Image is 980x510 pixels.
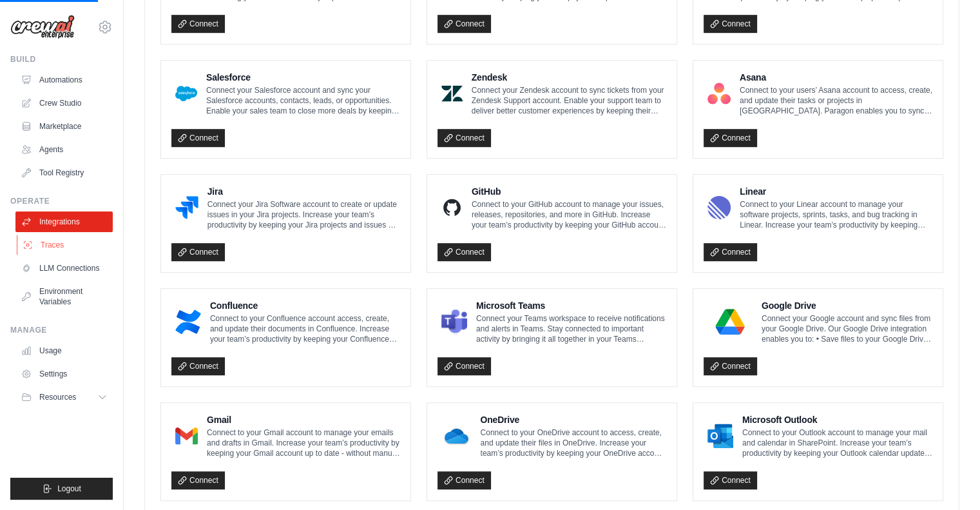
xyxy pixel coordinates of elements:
button: Logout [10,478,113,500]
h4: Confluence [210,299,400,312]
a: Automations [15,70,113,90]
a: Connect [704,243,757,261]
p: Connect your Google account and sync files from your Google Drive. Our Google Drive integration e... [762,313,932,344]
h4: GitHub [472,185,666,198]
p: Connect your Zendesk account to sync tickets from your Zendesk Support account. Enable your suppo... [472,85,666,116]
a: Connect [704,129,757,147]
img: Zendesk Logo [441,81,463,106]
h4: Gmail [207,413,400,426]
p: Connect to your users’ Asana account to access, create, and update their tasks or projects in [GE... [740,85,932,116]
a: Connect [437,15,491,33]
a: Connect [171,357,225,375]
a: Connect [171,243,225,261]
p: Connect to your OneDrive account to access, create, and update their files in OneDrive. Increase ... [481,427,667,458]
a: Agents [15,139,113,160]
span: Resources [39,392,76,402]
p: Connect to your Outlook account to manage your mail and calendar in SharePoint. Increase your tea... [742,427,932,458]
a: Connect [437,471,491,489]
a: Connect [437,243,491,261]
p: Connect your Teams workspace to receive notifications and alerts in Teams. Stay connected to impo... [476,313,666,344]
img: Linear Logo [707,195,731,221]
p: Connect to your Linear account to manage your software projects, sprints, tasks, and bug tracking... [740,199,932,230]
img: Confluence Logo [175,309,201,335]
div: Manage [10,325,113,335]
a: Tool Registry [15,162,113,183]
h4: Linear [740,185,932,198]
a: Connect [704,471,757,489]
a: LLM Connections [15,258,113,279]
img: Salesforce Logo [175,81,197,106]
img: OneDrive Logo [441,423,472,449]
a: Settings [15,364,113,384]
div: Operate [10,196,113,206]
a: Connect [437,357,491,375]
h4: OneDrive [481,413,667,426]
a: Environment Variables [15,281,113,312]
h4: Salesforce [206,71,400,84]
a: Connect [704,15,757,33]
a: Integrations [15,211,113,232]
img: Microsoft Teams Logo [441,309,467,335]
img: Jira Logo [175,195,198,221]
a: Crew Studio [15,93,113,113]
h4: Asana [740,71,932,84]
h4: Microsoft Teams [476,299,666,312]
a: Marketplace [15,116,113,137]
button: Resources [15,387,113,407]
p: Connect to your Confluence account access, create, and update their documents in Confluence. Incr... [210,313,400,344]
p: Connect to your GitHub account to manage your issues, releases, repositories, and more in GitHub.... [472,199,666,230]
div: Build [10,54,113,64]
a: Connect [171,129,225,147]
a: Traces [17,235,114,255]
a: Connect [704,357,757,375]
p: Connect your Salesforce account and sync your Salesforce accounts, contacts, leads, or opportunit... [206,85,400,116]
img: GitHub Logo [441,195,463,221]
img: Gmail Logo [175,423,198,449]
img: Microsoft Outlook Logo [707,423,733,449]
img: Google Drive Logo [707,309,753,335]
h4: Google Drive [762,299,932,312]
h4: Zendesk [472,71,666,84]
a: Connect [171,471,225,489]
h4: Jira [207,185,400,198]
h4: Microsoft Outlook [742,413,932,426]
a: Connect [437,129,491,147]
p: Connect your Jira Software account to create or update issues in your Jira projects. Increase you... [207,199,400,230]
p: Connect to your Gmail account to manage your emails and drafts in Gmail. Increase your team’s pro... [207,427,400,458]
a: Connect [171,15,225,33]
img: Logo [10,15,75,39]
span: Logout [57,484,81,494]
img: Asana Logo [707,81,731,106]
a: Usage [15,340,113,361]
